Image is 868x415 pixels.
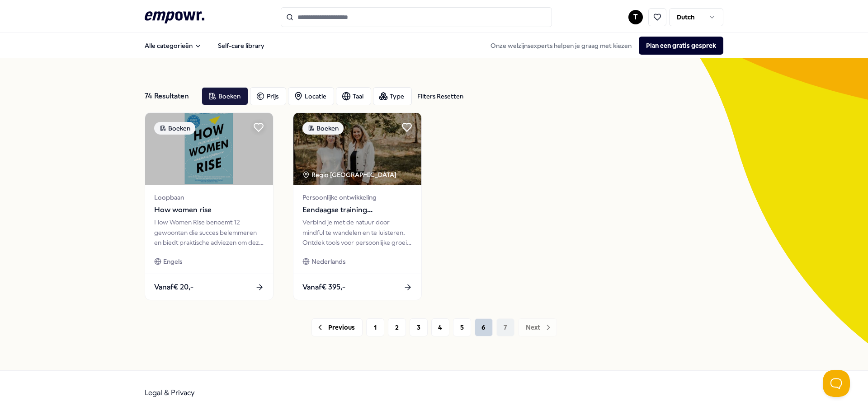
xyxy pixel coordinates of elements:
div: Boeken [302,122,344,135]
button: 3 [410,318,428,336]
div: Filters Resetten [417,91,463,101]
button: T [628,10,643,24]
div: Boeken [154,122,195,135]
button: Locatie [288,87,334,105]
img: package image [293,113,421,185]
iframe: Help Scout Beacon - Open [823,370,850,397]
button: Type [373,87,412,105]
a: package imageBoekenRegio [GEOGRAPHIC_DATA] Persoonlijke ontwikkelingEendaagse training Stresshers... [293,112,422,300]
span: Vanaf € 395,- [302,281,345,293]
button: 2 [388,318,406,336]
button: 5 [453,318,471,336]
a: Self-care library [211,37,272,55]
div: Regio [GEOGRAPHIC_DATA] [302,170,398,180]
div: Verbind je met de natuur door mindful te wandelen en te luisteren. Ontdek tools voor persoonlijke... [302,217,412,247]
button: Alle categorieën [137,37,209,55]
span: Nederlands [311,256,345,266]
div: How Women Rise benoemt 12 gewoonten die succes belemmeren en biedt praktische adviezen om deze te... [154,217,264,247]
button: Previous [311,318,363,336]
button: Plan een gratis gesprek [639,37,723,55]
span: Engels [163,256,182,266]
input: Search for products, categories or subcategories [281,7,552,27]
button: 1 [366,318,384,336]
span: Loopbaan [154,192,264,202]
a: Legal & Privacy [145,388,195,397]
span: Persoonlijke ontwikkeling [302,192,412,202]
a: package imageBoekenLoopbaanHow women riseHow Women Rise benoemt 12 gewoonten die succes belemmere... [145,112,274,300]
button: Taal [336,87,371,105]
span: Eendaagse training Stressherstel en Vitaliteit [302,204,412,216]
button: Prijs [250,87,286,105]
div: Onze welzijnsexperts helpen je graag met kiezen [483,37,723,55]
img: package image [145,113,273,185]
button: 4 [431,318,449,336]
button: 6 [475,318,493,336]
div: 74 Resultaten [145,87,194,105]
span: How women rise [154,204,264,216]
nav: Main [137,37,272,55]
button: Boeken [202,87,248,105]
span: Vanaf € 20,- [154,281,193,293]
